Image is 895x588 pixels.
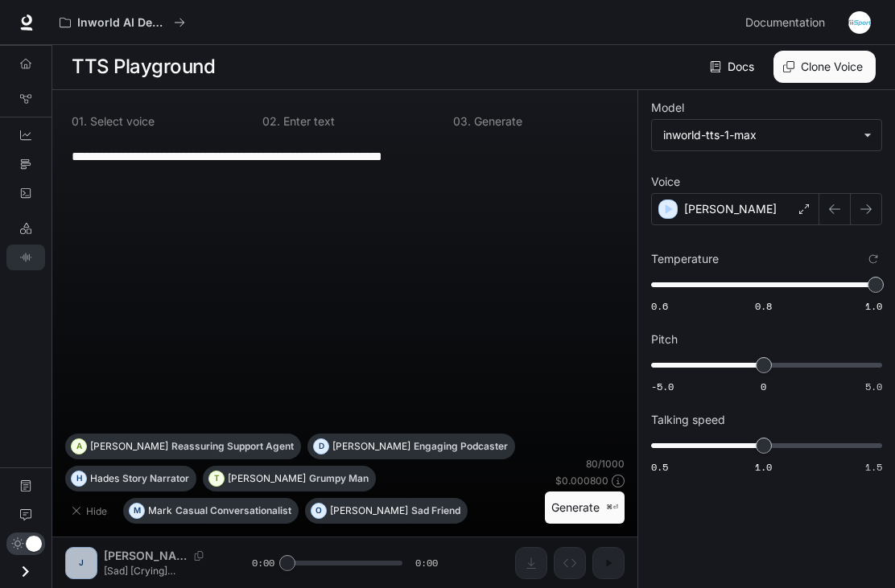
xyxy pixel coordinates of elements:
[314,434,328,459] div: D
[471,116,522,127] p: Generate
[651,176,680,187] p: Voice
[6,216,45,241] a: LLM Playground
[65,434,301,459] button: A[PERSON_NAME]Reassuring Support Agent
[414,442,508,451] p: Engaging Podcaster
[545,491,625,524] button: Generate⌘⏎
[6,86,45,112] a: Graph Registry
[52,6,192,39] button: All workspaces
[130,498,144,524] div: M
[864,250,882,268] button: Reset to default
[651,102,684,113] p: Model
[7,555,43,588] button: Open drawer
[586,457,625,471] p: 80 / 1000
[755,299,772,313] span: 0.8
[72,466,86,491] div: H
[77,16,167,30] p: Inworld AI Demos
[843,6,876,39] button: User avatar
[228,474,306,483] p: [PERSON_NAME]
[6,151,45,177] a: Traces
[707,51,761,83] a: Docs
[651,253,719,265] p: Temperature
[26,534,42,552] span: Dark mode toggle
[606,503,618,512] p: ⌘⏎
[65,466,196,491] button: HHadesStory Narrator
[652,120,881,150] div: inworld-tts-1-max
[6,180,45,206] a: Logs
[848,11,871,34] img: User avatar
[755,460,772,474] span: 1.0
[203,466,376,491] button: T[PERSON_NAME]Grumpy Man
[72,51,215,83] h1: TTS Playground
[865,380,882,393] span: 5.0
[684,201,777,217] p: [PERSON_NAME]
[739,6,837,39] a: Documentation
[6,502,45,528] a: Feedback
[309,474,369,483] p: Grumpy Man
[171,442,294,451] p: Reassuring Support Agent
[262,116,280,127] p: 0 2 .
[6,51,45,76] a: Overview
[90,442,168,451] p: [PERSON_NAME]
[6,122,45,148] a: Dashboards
[305,498,468,524] button: O[PERSON_NAME]Sad Friend
[651,414,725,426] p: Talking speed
[865,299,882,313] span: 1.0
[651,299,668,313] span: 0.6
[865,460,882,474] span: 1.5
[65,498,117,524] button: Hide
[175,506,291,516] p: Casual Conversationalist
[122,474,189,483] p: Story Narrator
[87,116,155,127] p: Select voice
[411,506,460,516] p: Sad Friend
[651,460,668,474] span: 0.5
[651,380,674,393] span: -5.0
[90,474,119,483] p: Hades
[123,498,299,524] button: MMarkCasual Conversationalist
[453,116,471,127] p: 0 3 .
[280,116,335,127] p: Enter text
[311,498,326,524] div: O
[773,51,876,83] button: Clone Voice
[761,380,766,393] span: 0
[6,473,45,499] a: Documentation
[72,434,86,459] div: A
[332,442,410,451] p: [PERSON_NAME]
[745,13,825,33] span: Documentation
[6,245,45,270] a: TTS Playground
[72,116,87,127] p: 0 1 .
[555,474,608,487] p: $ 0.000800
[330,506,408,516] p: [PERSON_NAME]
[307,434,515,459] button: D[PERSON_NAME]Engaging Podcaster
[663,127,856,143] div: inworld-tts-1-max
[148,506,172,516] p: Mark
[651,334,678,345] p: Pitch
[209,466,224,491] div: T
